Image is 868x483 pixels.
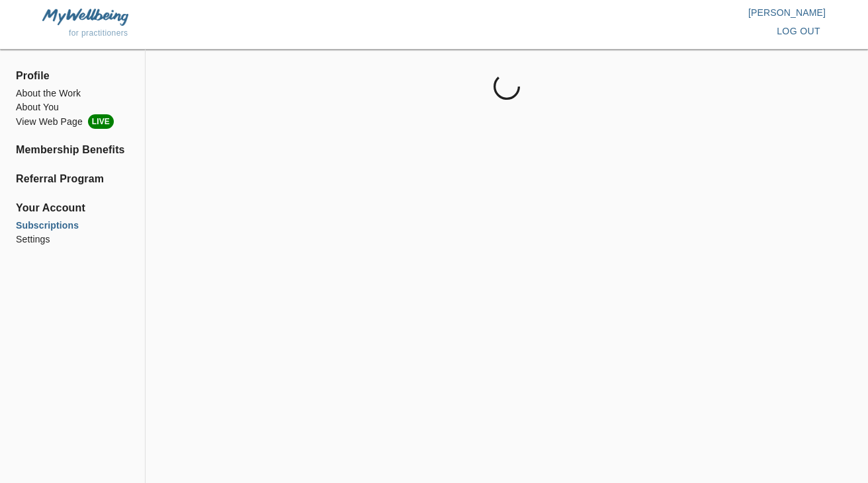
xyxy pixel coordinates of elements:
button: log out [771,19,826,44]
li: View Web Page [16,114,129,129]
a: View Web PageLIVE [16,114,129,129]
span: for practitioners [69,28,128,38]
img: MyWellbeing [42,9,128,25]
span: LIVE [88,114,114,129]
span: Profile [16,68,129,84]
a: About the Work [16,87,129,100]
span: log out [777,23,820,40]
a: Membership Benefits [16,142,129,158]
a: About You [16,100,129,114]
span: Your Account [16,200,129,216]
p: [PERSON_NAME] [434,6,826,19]
a: Settings [16,233,129,246]
a: Referral Program [16,171,129,187]
a: Subscriptions [16,219,129,233]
